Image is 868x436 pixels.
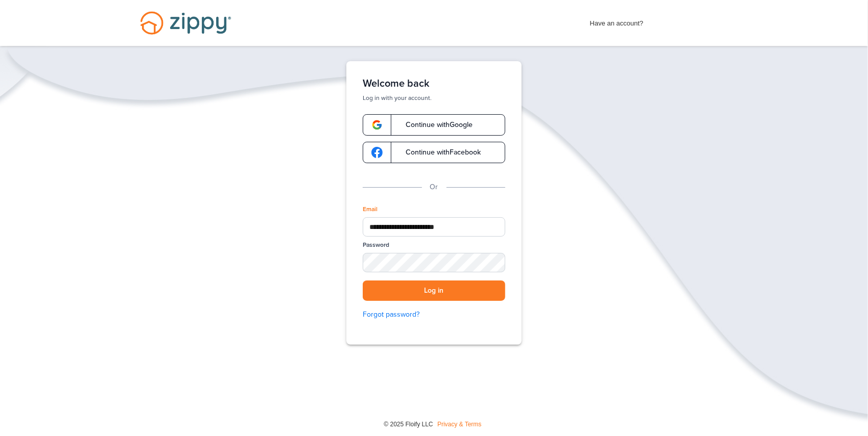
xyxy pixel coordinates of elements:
a: google-logoContinue withFacebook [363,142,505,163]
a: Privacy & Terms [437,421,481,428]
span: © 2025 Floify LLC [384,421,433,428]
button: Log in [363,280,505,301]
img: google-logo [371,119,383,131]
span: Continue with Google [395,121,473,129]
label: Email [363,205,378,214]
input: Email [363,217,505,237]
h1: Welcome back [363,78,505,90]
input: Password [363,253,505,272]
p: Or [430,182,438,193]
img: google-logo [371,147,383,158]
label: Password [363,241,389,249]
p: Log in with your account. [363,94,505,102]
span: Have an account? [590,13,644,29]
a: google-logoContinue withGoogle [363,114,505,136]
span: Continue with Facebook [395,149,481,156]
a: Forgot password? [363,309,505,320]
